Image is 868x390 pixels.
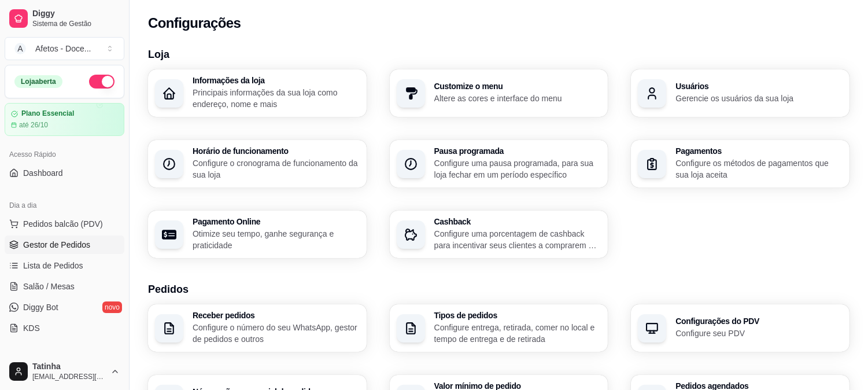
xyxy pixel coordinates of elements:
[675,317,843,325] h3: Configurações do PDV
[35,43,91,54] div: Afetos - Doce ...
[675,328,843,339] p: Configure seu PDV
[5,351,124,370] div: Catálogo
[23,301,58,313] span: Diggy Bot
[19,120,48,130] article: até 26/10
[5,319,124,337] a: KDS
[32,362,106,372] span: Tatinha
[631,69,849,117] button: UsuáriosGerencie os usuários da sua loja
[89,75,114,89] button: Alterar Status
[390,140,608,187] button: Pausa programadaConfigure uma pausa programada, para sua loja fechar em um período específico
[23,281,75,292] span: Salão / Mesas
[193,311,360,319] h3: Receber pedidos
[5,298,124,317] a: Diggy Botnovo
[5,5,124,32] a: DiggySistema de Gestão
[434,382,601,390] h3: Valor mínimo de pedido
[675,382,843,390] h3: Pedidos agendados
[148,211,367,258] button: Pagamento OnlineOtimize seu tempo, ganhe segurança e praticidade
[434,322,601,345] p: Configure entrega, retirada, comer no local e tempo de entrega e de retirada
[434,228,601,251] p: Configure uma porcentagem de cashback para incentivar seus clientes a comprarem em sua loja
[434,311,601,319] h3: Tipos de pedidos
[5,236,124,254] a: Gestor de Pedidos
[5,164,124,182] a: Dashboard
[148,69,367,117] button: Informações da lojaPrincipais informações da sua loja como endereço, nome e mais
[32,372,106,381] span: [EMAIL_ADDRESS][DOMAIN_NAME]
[434,93,601,104] p: Altere as cores e interface do menu
[675,93,843,104] p: Gerencie os usuários da sua loja
[193,218,360,226] h3: Pagamento Online
[23,239,90,251] span: Gestor de Pedidos
[148,281,849,297] h3: Pedidos
[434,82,601,90] h3: Customize o menu
[193,147,360,155] h3: Horário de funcionamento
[32,19,120,28] span: Sistema de Gestão
[193,157,360,181] p: Configure o cronograma de funcionamento da sua loja
[390,211,608,258] button: CashbackConfigure uma porcentagem de cashback para incentivar seus clientes a comprarem em sua loja
[631,140,849,187] button: PagamentosConfigure os métodos de pagamentos que sua loja aceita
[193,87,360,110] p: Principais informações da sua loja como endereço, nome e mais
[148,46,849,62] h3: Loja
[675,147,843,155] h3: Pagamentos
[23,167,63,179] span: Dashboard
[21,109,74,118] article: Plano Essencial
[193,322,360,345] p: Configure o número do seu WhatsApp, gestor de pedidos e outros
[5,277,124,296] a: Salão / Mesas
[14,75,62,88] div: Loja aberta
[23,322,40,334] span: KDS
[5,145,124,164] div: Acesso Rápido
[32,9,120,19] span: Diggy
[390,69,608,117] button: Customize o menuAltere as cores e interface do menu
[148,304,367,352] button: Receber pedidosConfigure o número do seu WhatsApp, gestor de pedidos e outros
[434,147,601,155] h3: Pausa programada
[148,140,367,187] button: Horário de funcionamentoConfigure o cronograma de funcionamento da sua loja
[631,304,849,352] button: Configurações do PDVConfigure seu PDV
[148,14,241,32] h2: Configurações
[434,157,601,181] p: Configure uma pausa programada, para sua loja fechar em um período específico
[193,76,360,84] h3: Informações da loja
[675,82,843,90] h3: Usuários
[5,215,124,233] button: Pedidos balcão (PDV)
[5,256,124,275] a: Lista de Pedidos
[434,218,601,226] h3: Cashback
[5,103,124,136] a: Plano Essencialaté 26/10
[5,196,124,215] div: Dia a dia
[23,260,83,271] span: Lista de Pedidos
[14,43,26,54] span: A
[5,37,124,60] button: Select a team
[675,157,843,181] p: Configure os métodos de pagamentos que sua loja aceita
[5,358,124,385] button: Tatinha[EMAIL_ADDRESS][DOMAIN_NAME]
[193,228,360,251] p: Otimize seu tempo, ganhe segurança e praticidade
[23,218,103,230] span: Pedidos balcão (PDV)
[390,304,608,352] button: Tipos de pedidosConfigure entrega, retirada, comer no local e tempo de entrega e de retirada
